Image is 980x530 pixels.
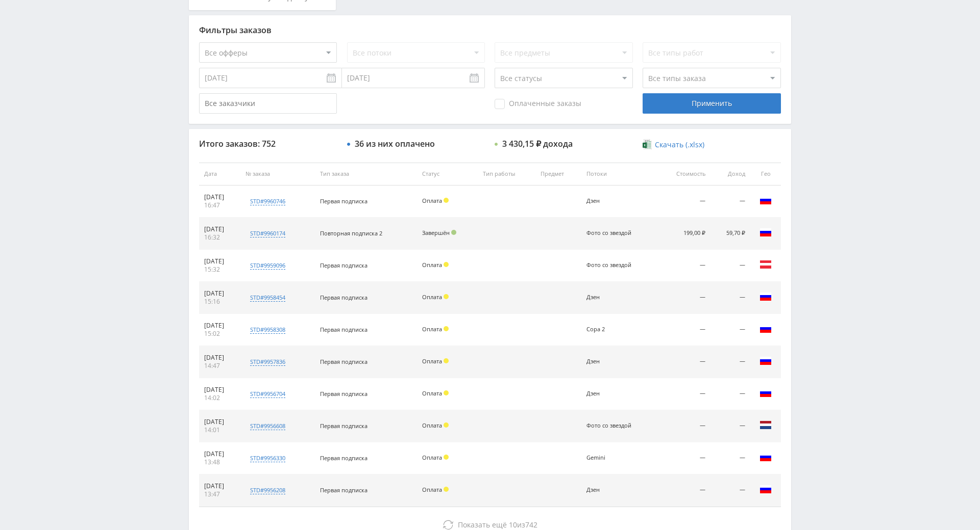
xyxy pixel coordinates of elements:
div: std#9960174 [250,229,285,237]
th: Доход [710,163,750,185]
span: Холд [444,487,449,492]
span: Оплата [422,197,442,204]
td: — [657,314,710,346]
div: [DATE] [204,225,235,233]
img: rus.png [759,355,772,367]
div: Дзен [586,358,632,365]
th: Потоки [581,163,657,185]
td: — [710,442,750,474]
div: 16:47 [204,201,235,209]
span: Первая подписка [320,454,367,462]
div: 3 430,15 ₽ дохода [502,139,573,148]
div: std#9956608 [250,422,285,430]
td: — [710,378,750,410]
td: — [710,346,750,378]
td: — [657,282,710,314]
span: Скачать (.xlsx) [655,141,704,149]
th: № заказа [240,163,315,185]
div: std#9959096 [250,261,285,270]
img: rus.png [759,451,772,463]
span: Первая подписка [320,358,367,365]
th: Гео [750,163,781,185]
span: Первая подписка [320,486,367,494]
td: 59,70 ₽ [710,218,750,250]
span: Повторная подписка 2 [320,229,382,237]
span: Первая подписка [320,390,367,397]
th: Статус [417,163,478,185]
img: rus.png [759,387,772,399]
span: Первая подписка [320,197,367,205]
td: — [657,185,710,218]
span: Оплата [422,454,442,461]
div: Фото со звездой [586,422,632,429]
div: Сора 2 [586,326,632,333]
td: — [657,378,710,410]
td: — [657,474,710,507]
td: — [710,314,750,346]
td: — [710,185,750,218]
span: Первая подписка [320,294,367,301]
div: Дзен [586,487,632,493]
span: Оплата [422,421,442,429]
div: std#9958308 [250,326,285,334]
div: Дзен [586,294,632,301]
div: [DATE] [204,482,235,490]
div: std#9956704 [250,390,285,398]
td: — [710,474,750,507]
a: Скачать (.xlsx) [643,140,704,150]
span: Оплата [422,357,442,365]
div: [DATE] [204,257,235,266]
img: rus.png [759,290,772,303]
td: — [657,250,710,282]
span: Оплата [422,293,442,301]
span: Первая подписка [320,261,367,269]
span: Оплата [422,325,442,333]
div: std#9956330 [250,454,285,462]
span: Холд [444,294,449,299]
div: 36 из них оплачено [355,139,435,148]
th: Дата [199,163,240,185]
img: rus.png [759,323,772,335]
div: [DATE] [204,386,235,394]
td: — [657,410,710,442]
span: 10 [509,520,517,529]
div: Применить [643,93,780,114]
span: Холд [444,262,449,267]
span: Холд [444,390,449,395]
div: Фото со звездой [586,262,632,269]
img: xlsx [643,139,651,149]
img: rus.png [759,226,772,238]
span: 742 [525,520,537,529]
span: Подтвержден [451,230,456,235]
div: 13:48 [204,458,235,466]
div: 13:47 [204,490,235,498]
span: Завершён [422,229,450,236]
div: Дзен [586,198,632,204]
div: [DATE] [204,289,235,298]
div: Фильтры заказов [199,25,781,35]
div: 14:02 [204,394,235,402]
span: Оплата [422,486,442,493]
span: из [458,520,537,529]
div: std#9958454 [250,294,285,302]
span: Холд [444,422,449,428]
input: Все заказчики [199,93,337,114]
div: Итого заказов: 752 [199,139,337,148]
div: Дзен [586,390,632,397]
td: — [710,410,750,442]
div: 14:47 [204,362,235,370]
img: rus.png [759,194,772,206]
div: 15:32 [204,266,235,274]
td: 199,00 ₽ [657,218,710,250]
div: 15:16 [204,298,235,306]
div: [DATE] [204,418,235,426]
span: Оплата [422,261,442,269]
span: Холд [444,326,449,331]
div: Фото со звездой [586,230,632,236]
div: [DATE] [204,354,235,362]
div: std#9960746 [250,197,285,205]
span: Оплата [422,389,442,397]
div: std#9957836 [250,358,285,366]
span: Первая подписка [320,326,367,333]
img: rus.png [759,483,772,495]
